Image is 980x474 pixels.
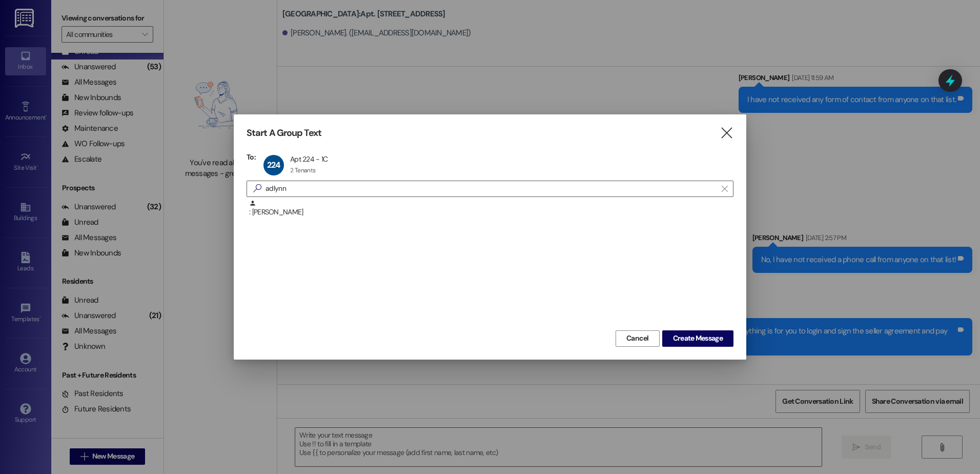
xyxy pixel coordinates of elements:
[717,181,733,196] button: Clear text
[247,127,321,139] h3: Start A Group Text
[662,330,733,347] button: Create Message
[290,154,328,164] div: Apt 224 - 1C
[249,200,733,218] div: : [PERSON_NAME]
[247,152,256,162] h3: To:
[247,200,733,225] div: : [PERSON_NAME]
[626,333,649,344] span: Cancel
[673,333,723,344] span: Create Message
[616,330,660,347] button: Cancel
[290,166,316,174] div: 2 Tenants
[720,128,733,139] i: 
[266,182,717,196] input: Search for any contact or apartment
[722,185,727,193] i: 
[267,160,280,170] span: 224
[249,183,266,194] i: 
